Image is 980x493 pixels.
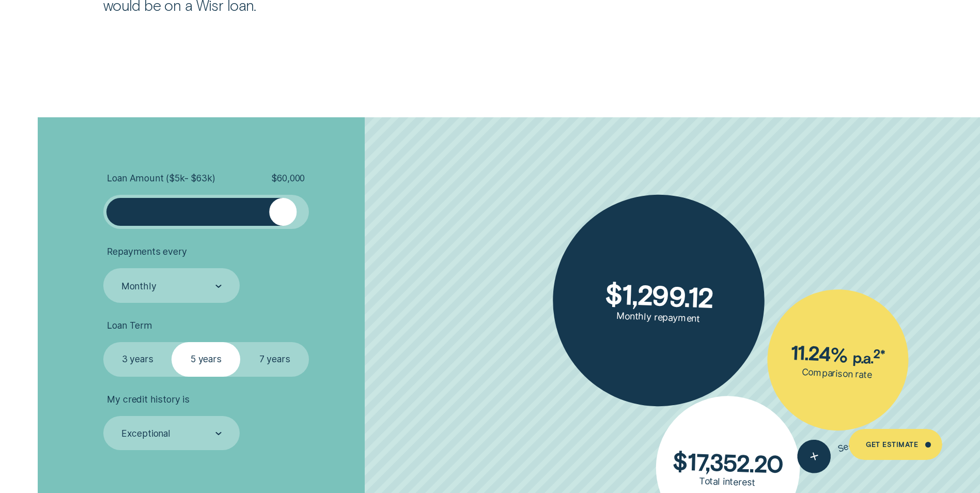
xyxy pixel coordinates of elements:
label: 7 years [240,342,309,376]
label: 3 years [103,342,172,376]
a: Get Estimate [849,429,942,460]
span: Loan Amount ( $5k - $63k ) [107,173,215,184]
button: See details [793,420,886,477]
span: $ 60,000 [271,173,305,184]
label: 5 years [172,342,240,376]
div: Exceptional [121,428,170,439]
span: Repayments every [107,246,186,257]
span: Loan Term [107,320,152,331]
span: My credit history is [107,394,189,405]
div: Monthly [121,281,157,292]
